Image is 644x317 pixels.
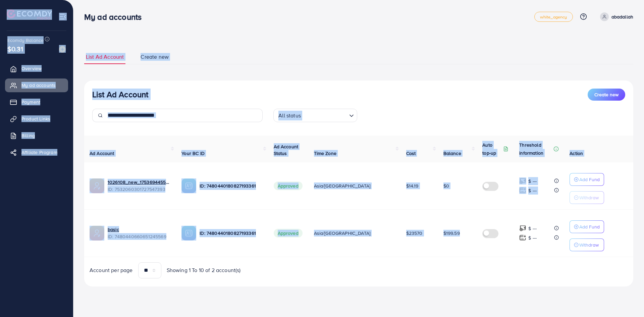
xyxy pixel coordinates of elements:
[7,9,52,20] img: logo
[21,99,40,105] span: Payment
[615,287,639,312] iframe: Chat
[7,44,23,54] span: $0.31
[21,115,50,122] span: Product Links
[277,111,302,120] span: All status
[181,150,205,157] span: Your BC ID
[579,223,600,231] p: Add Fund
[579,241,599,249] p: Withdraw
[84,12,147,22] h3: My ad accounts
[443,150,461,157] span: Balance
[528,187,537,195] p: $ ---
[597,12,633,21] a: abadallah
[406,182,419,189] span: $14.19
[588,89,625,101] button: Create new
[5,95,68,109] a: Payment
[443,230,460,236] span: $199.59
[519,141,552,157] p: Threshold information
[314,150,336,157] span: Time Zone
[108,179,171,193] div: <span class='underline'>1026108_new_1753694455989</span></br>7532060301727547393
[181,226,196,241] img: ic-ba-acc.ded83a64.svg
[579,175,600,183] p: Add Fund
[314,230,371,236] span: Asia/[GEOGRAPHIC_DATA]
[519,225,526,232] img: top-up amount
[274,181,303,190] span: Approved
[108,226,171,240] div: <span class='underline'> basic</span></br>7480440660651245569
[314,182,371,189] span: Asia/[GEOGRAPHIC_DATA]
[579,194,599,202] p: Withdraw
[534,12,573,22] a: white_agency
[5,62,68,75] a: Overview
[21,82,56,89] span: My ad accounts
[570,220,604,233] button: Add Fund
[108,233,171,240] span: ID: 7480440660651245569
[21,132,35,139] span: Billing
[59,46,66,53] img: image
[528,177,537,185] p: $ ---
[21,65,42,72] span: Overview
[21,149,57,156] span: Affiliate Program
[200,229,263,237] p: ID: 7480440180827193361
[5,78,68,92] a: My ad accounts
[90,150,114,157] span: Ad Account
[570,191,604,204] button: Withdraw
[200,182,263,190] p: ID: 7480440180827193361
[273,109,357,122] div: Search for option
[519,187,526,194] img: top-up amount
[570,173,604,186] button: Add Fund
[540,15,567,19] span: white_agency
[594,91,619,98] span: Create new
[181,178,196,193] img: ic-ba-acc.ded83a64.svg
[528,224,537,232] p: $ ---
[90,178,104,193] img: ic-ads-acc.e4c84228.svg
[274,143,299,157] span: Ad Account Status
[108,226,171,233] a: basic
[92,90,148,99] h3: List Ad Account
[141,53,169,61] span: Create new
[303,109,346,120] input: Search for option
[570,239,604,251] button: Withdraw
[519,177,526,184] img: top-up amount
[406,150,416,157] span: Cost
[59,13,67,20] img: menu
[5,146,68,159] a: Affiliate Program
[482,141,502,157] p: Auto top-up
[274,229,303,237] span: Approved
[406,230,423,236] span: $23570
[7,37,44,44] span: Ecomdy Balance
[443,182,449,189] span: $0
[5,129,68,142] a: Billing
[90,266,133,274] span: Account per page
[167,266,241,274] span: Showing 1 To 10 of 2 account(s)
[519,234,526,241] img: top-up amount
[108,186,171,193] span: ID: 7532060301727547393
[570,150,583,157] span: Action
[5,112,68,125] a: Product Links
[528,234,537,242] p: $ ---
[611,13,633,21] p: abadallah
[86,53,124,61] span: List Ad Account
[90,226,104,241] img: ic-ads-acc.e4c84228.svg
[108,179,171,186] a: 1026108_new_1753694455989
